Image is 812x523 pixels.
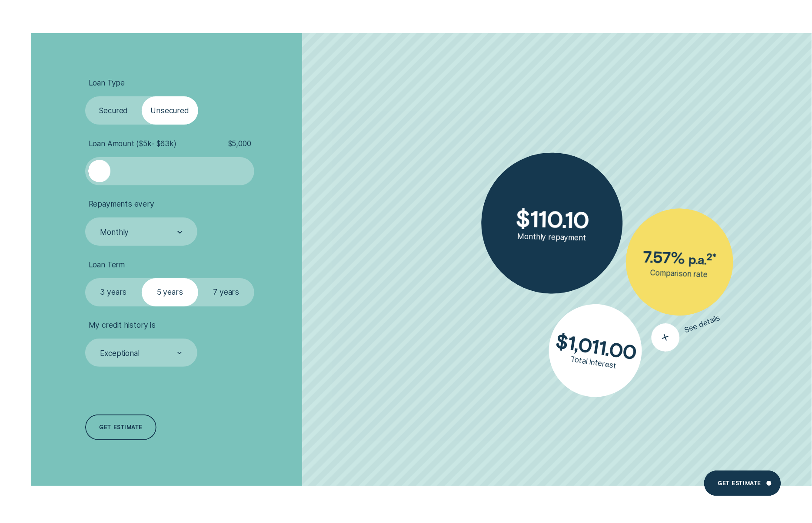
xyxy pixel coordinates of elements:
[198,278,255,306] label: 7 years
[89,139,176,148] span: Loan Amount ( $5k - $63k )
[89,199,154,209] span: Repayments every
[85,414,156,440] a: Get estimate
[89,320,156,330] span: My credit history is
[228,139,251,148] span: $ 5,000
[100,227,129,237] div: Monthly
[89,78,125,88] span: Loan Type
[89,260,125,270] span: Loan Term
[648,304,725,355] button: See details
[142,278,198,306] label: 5 years
[85,96,142,125] label: Secured
[100,349,140,358] div: Exceptional
[704,470,781,496] a: Get Estimate
[683,313,722,335] span: See details
[142,96,198,125] label: Unsecured
[85,278,142,306] label: 3 years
